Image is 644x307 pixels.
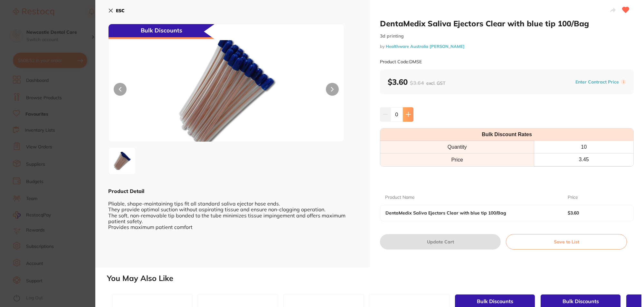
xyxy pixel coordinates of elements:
[380,59,422,65] small: Product Code: DMSE
[109,24,214,39] div: Bulk Discounts
[388,77,445,87] b: $3.60
[385,194,415,201] p: Product Name
[573,79,621,85] button: Enter Contract Price
[426,80,445,86] span: excl. GST
[380,128,633,141] th: Bulk Discount Rates
[568,194,578,201] p: Price
[621,79,626,84] label: i
[380,141,534,153] th: Quantity
[116,8,125,13] b: ESC
[380,153,534,166] td: Price
[386,44,465,49] a: Healthware Australia [PERSON_NAME]
[110,149,134,172] img: eHMucG5n
[534,141,633,153] th: 10
[568,210,622,215] b: $3.60
[108,5,125,16] button: ESC
[380,33,634,39] small: 3d printing
[108,195,357,230] div: Pliable, shape-maintaining tips fit all standard saliva ejector hose ends. They provide optimal s...
[108,188,144,194] b: Product Detail
[156,40,297,142] img: eHMucG5n
[385,210,549,215] b: DentaMedix Saliva Ejectors Clear with blue tip 100/Bag
[380,234,501,250] button: Update Cart
[410,80,424,86] span: $3.64
[534,153,633,166] th: 3.45
[380,19,634,28] h2: DentaMedix Saliva Ejectors Clear with blue tip 100/Bag
[107,274,641,283] h2: You May Also Like
[380,44,634,49] small: by
[506,234,627,250] button: Save to List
